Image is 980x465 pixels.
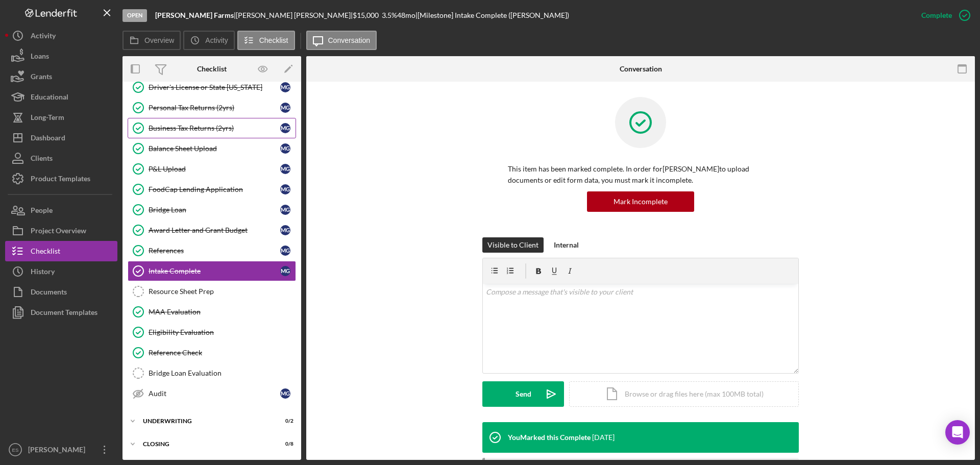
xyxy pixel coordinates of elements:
div: Visible to Client [487,237,538,253]
div: M G [280,246,290,256]
div: Closing [143,441,268,447]
a: FoodCap Lending ApplicationMG [128,179,296,200]
div: [PERSON_NAME] [PERSON_NAME] | [236,11,353,19]
div: M G [280,103,290,113]
div: | [155,11,236,19]
div: M G [280,164,290,174]
div: M G [280,388,290,399]
div: Bridge Loan Evaluation [149,369,296,377]
button: Activity [183,31,234,50]
button: ES[PERSON_NAME] [5,439,117,460]
div: Open [122,9,147,22]
div: [PERSON_NAME] [26,439,92,462]
a: AuditMG [128,383,296,404]
a: Product Templates [5,168,117,189]
button: Send [482,381,564,407]
a: Dashboard [5,128,117,148]
div: | [Milestone] Intake Complete ([PERSON_NAME]) [415,11,569,19]
div: 48 mo [397,11,415,19]
button: People [5,200,117,221]
div: People [31,200,53,223]
div: Complete [921,5,952,26]
div: Bridge Loan [149,206,280,214]
label: Overview [144,36,174,44]
button: Grants [5,66,117,87]
div: Checklist [31,241,60,264]
div: Audit [149,389,280,398]
div: Dashboard [31,128,65,151]
label: Activity [205,36,228,44]
button: Project Overview [5,221,117,241]
div: Clients [31,148,53,171]
a: P&L UploadMG [128,159,296,179]
div: Personal Tax Returns (2yrs) [149,104,280,112]
button: Mark Incomplete [587,191,694,212]
a: Activity [5,26,117,46]
button: Clients [5,148,117,168]
div: You Marked this Complete [508,433,591,442]
button: Complete [911,5,975,26]
button: Educational [5,87,117,107]
div: References [149,247,280,255]
button: Internal [549,237,584,253]
span: $15,000 [353,11,379,19]
div: History [31,261,55,284]
p: This item has been marked complete. In order for [PERSON_NAME] to upload documents or edit form d... [508,163,773,186]
div: Activity [31,26,56,48]
div: P&L Upload [149,165,280,173]
label: Checklist [259,36,288,44]
button: Checklist [5,241,117,261]
div: 3.5 % [382,11,397,19]
div: Resource Sheet Prep [149,287,296,296]
div: Product Templates [31,168,90,191]
a: Business Tax Returns (2yrs)MG [128,118,296,138]
div: Loans [31,46,49,69]
a: Award Letter and Grant BudgetMG [128,220,296,240]
div: FoodCap Lending Application [149,185,280,193]
label: Conversation [328,36,371,44]
div: Documents [31,282,67,305]
div: Balance Sheet Upload [149,144,280,153]
div: M G [280,82,290,92]
button: History [5,261,117,282]
div: 0 / 8 [275,441,293,447]
div: Mark Incomplete [614,191,668,212]
button: Documents [5,282,117,302]
div: Project Overview [31,221,86,243]
div: Conversation [620,65,662,73]
button: Document Templates [5,302,117,323]
b: [PERSON_NAME] Farms [155,11,234,19]
div: Long-Term [31,107,64,130]
div: M G [280,143,290,154]
a: Intake CompleteMG [128,261,296,281]
a: ReferencesMG [128,240,296,261]
div: Driver's License or State [US_STATE] [149,83,280,91]
div: Checklist [197,65,227,73]
button: Long-Term [5,107,117,128]
div: Business Tax Returns (2yrs) [149,124,280,132]
div: Document Templates [31,302,97,325]
a: Resource Sheet Prep [128,281,296,302]
button: Loans [5,46,117,66]
div: M G [280,123,290,133]
div: M G [280,205,290,215]
div: Award Letter and Grant Budget [149,226,280,234]
a: Balance Sheet UploadMG [128,138,296,159]
div: M G [280,225,290,235]
a: MAA Evaluation [128,302,296,322]
div: Educational [31,87,68,110]
a: Driver's License or State [US_STATE]MG [128,77,296,97]
button: Visible to Client [482,237,544,253]
div: 0 / 2 [275,418,293,424]
div: MAA Evaluation [149,308,296,316]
